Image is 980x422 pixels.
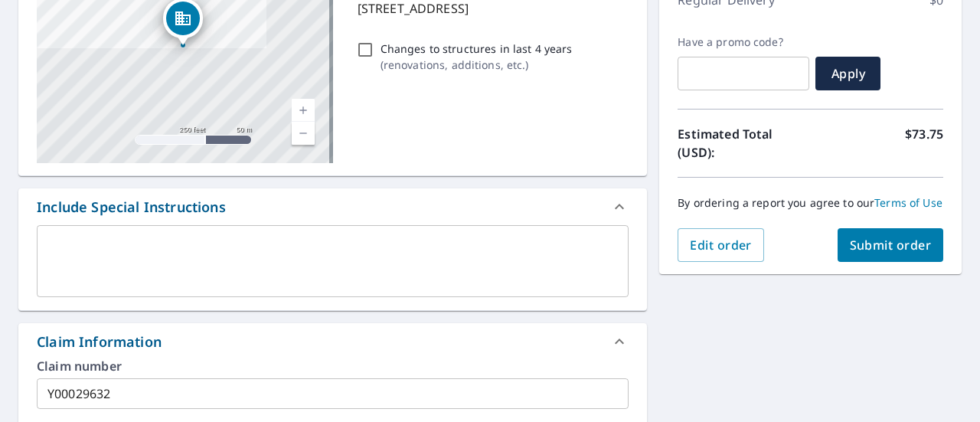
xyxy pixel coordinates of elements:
[905,125,943,162] p: $73.75
[678,125,810,162] p: Estimated Total (USD):
[874,195,942,210] a: Terms of Use
[850,237,932,254] span: Submit order
[678,196,943,210] p: By ordering a report you agree to our
[18,323,647,360] div: Claim Information
[828,65,868,82] span: Apply
[37,197,226,218] div: Include Special Instructions
[381,57,573,73] p: ( renovations, additions, etc. )
[815,57,880,90] button: Apply
[678,228,764,262] button: Edit order
[37,332,162,352] div: Claim Information
[678,35,809,49] label: Have a promo code?
[18,188,647,225] div: Include Special Instructions
[292,99,315,122] a: Current Level 17, Zoom In
[838,228,944,262] button: Submit order
[690,237,752,254] span: Edit order
[292,122,315,145] a: Current Level 17, Zoom Out
[381,41,573,57] p: Changes to structures in last 4 years
[37,360,629,372] label: Claim number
